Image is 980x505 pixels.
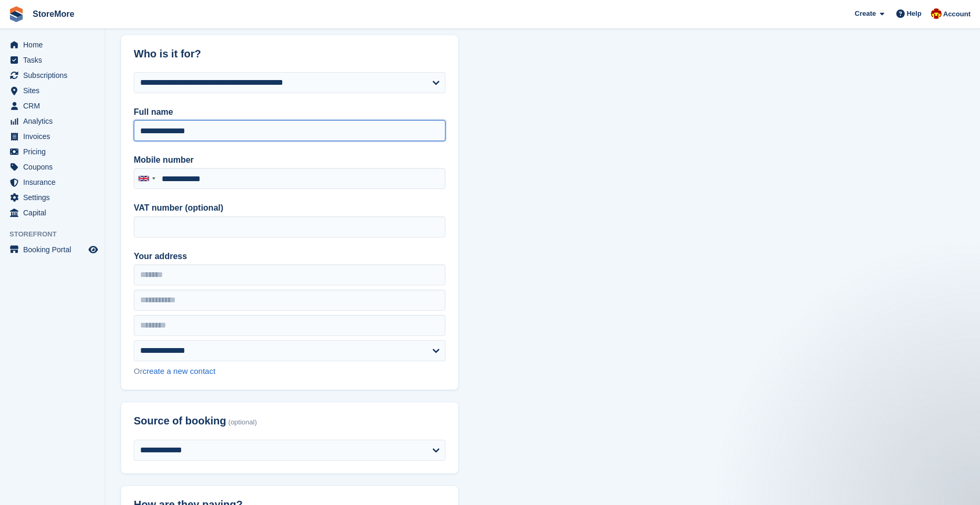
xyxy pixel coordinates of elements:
[5,190,100,205] a: menu
[5,98,100,113] a: menu
[5,129,100,144] a: menu
[23,129,86,144] span: Invoices
[23,68,86,83] span: Subscriptions
[5,37,100,52] a: menu
[23,160,86,174] span: Coupons
[23,98,86,113] span: CRM
[23,205,86,220] span: Capital
[5,242,100,257] a: menu
[134,106,446,118] label: Full name
[134,169,159,189] div: United Kingdom: +44
[23,83,86,98] span: Sites
[28,5,78,23] a: StoreMore
[134,365,446,378] div: Or
[5,68,100,83] a: menu
[134,48,446,60] h2: Who is it for?
[907,8,922,19] span: Help
[23,37,86,52] span: Home
[943,9,971,19] span: Account
[5,175,100,190] a: menu
[23,114,86,128] span: Analytics
[23,53,86,67] span: Tasks
[134,202,446,214] label: VAT number (optional)
[87,243,100,256] a: Preview store
[23,175,86,190] span: Insurance
[134,154,446,166] label: Mobile number
[229,419,257,427] span: (optional)
[23,190,86,205] span: Settings
[5,160,100,174] a: menu
[5,53,100,67] a: menu
[5,205,100,220] a: menu
[143,367,215,375] a: create a new contact
[5,83,100,98] a: menu
[134,415,226,427] span: Source of booking
[23,144,86,159] span: Pricing
[134,250,446,263] label: Your address
[5,144,100,159] a: menu
[5,114,100,128] a: menu
[9,229,105,240] span: Storefront
[8,6,24,22] img: stora-icon-8386f47178a22dfd0bd8f6a31ec36ba5ce8667c1dd55bd0f319d3a0aa187defe.svg
[931,8,942,19] img: Store More Team
[855,8,876,19] span: Create
[23,242,86,257] span: Booking Portal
